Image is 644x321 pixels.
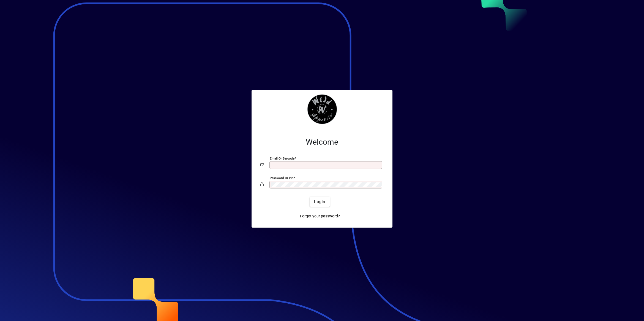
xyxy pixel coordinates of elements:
mat-label: Password or Pin [270,176,293,180]
span: Forgot your password? [300,213,340,219]
h2: Welcome [260,137,384,147]
button: Login [310,197,330,207]
mat-label: Email or Barcode [270,157,294,160]
a: Forgot your password? [298,211,342,221]
span: Login [314,199,325,205]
